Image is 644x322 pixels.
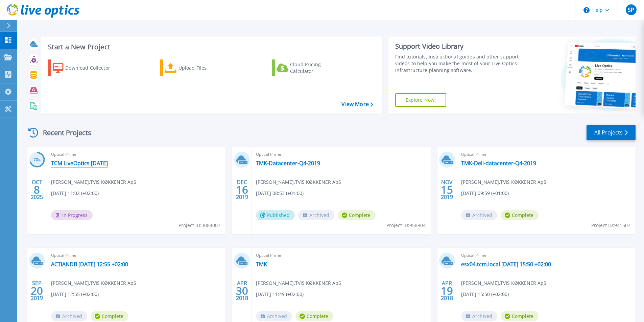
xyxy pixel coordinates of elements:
div: Support Video Library [395,42,521,51]
div: Download Collector [65,61,119,75]
a: ACTIANDB [DATE] 12:55 +02:00 [51,261,128,268]
span: [DATE] 08:53 (+01:00) [256,190,304,197]
span: % [38,158,41,162]
span: [DATE] 11:02 (+02:00) [51,190,99,197]
span: 15 [441,187,453,193]
span: Archived [461,210,497,220]
span: [PERSON_NAME] , TVIS KØKKENER ApS [256,279,341,287]
a: esx04.tcm.local [DATE] 15:50 +02:00 [461,261,551,268]
div: Cloud Pricing Calculator [290,61,344,75]
span: 19 [441,288,453,294]
div: Recent Projects [26,124,100,141]
span: 20 [31,288,43,294]
span: Archived [51,311,87,321]
span: Complete [295,311,333,321]
span: Optical Prime [256,252,426,259]
h3: 70 [29,156,45,164]
a: Upload Files [160,59,235,76]
span: Archived [298,210,334,220]
span: [DATE] 11:49 (+02:00) [256,291,304,298]
span: 30 [236,288,248,294]
a: Explore Now! [395,93,447,107]
span: Project ID: 3084007 [178,222,220,229]
span: [DATE] 15:50 (+02:00) [461,291,509,298]
span: 8 [34,187,40,193]
a: All Projects [587,125,636,140]
div: APR 2018 [236,278,248,303]
span: SP [628,7,634,13]
span: Complete [338,210,376,220]
span: Complete [501,311,539,321]
div: NOV 2019 [440,177,453,202]
span: Optical Prime [461,252,631,259]
a: TCM LiveOptics [DATE] [51,160,108,167]
a: Download Collector [48,59,123,76]
a: TMK-Datacenter-Q4-2019 [256,160,320,167]
div: SEP 2019 [30,278,43,303]
div: Upload Files [178,61,233,75]
span: Complete [501,210,539,220]
span: [PERSON_NAME] , TVIS KØKKENER ApS [461,178,546,186]
span: Optical Prime [51,151,221,158]
span: Optical Prime [51,252,221,259]
span: In Progress [51,210,93,220]
span: Archived [256,311,292,321]
span: Complete [91,311,128,321]
div: DEC 2019 [236,177,248,202]
span: Optical Prime [461,151,631,158]
a: TMK-Dell-datacenter-Q4-2019 [461,160,536,167]
span: [DATE] 09:59 (+01:00) [461,190,509,197]
div: Find tutorials, instructional guides and other support videos to help you make the most of your L... [395,53,521,74]
span: Optical Prime [256,151,426,158]
span: [PERSON_NAME] , TVIS KØKKENER ApS [51,178,136,186]
div: APR 2018 [440,278,453,303]
a: View More [341,101,373,107]
div: OCT 2025 [30,177,43,202]
span: 16 [236,187,248,193]
a: Cloud Pricing Calculator [272,59,347,76]
span: [PERSON_NAME] , TVIS KØKKENER ApS [461,279,546,287]
span: Published [256,210,295,220]
span: Archived [461,311,497,321]
span: Project ID: 958904 [386,222,426,229]
span: [PERSON_NAME] , TVIS KØKKENER ApS [256,178,341,186]
span: [PERSON_NAME] , TVIS KØKKENER ApS [51,279,136,287]
span: [DATE] 12:55 (+02:00) [51,291,99,298]
h3: Start a New Project [48,43,373,51]
span: Project ID: 941507 [591,222,630,229]
a: TMK [256,261,267,268]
